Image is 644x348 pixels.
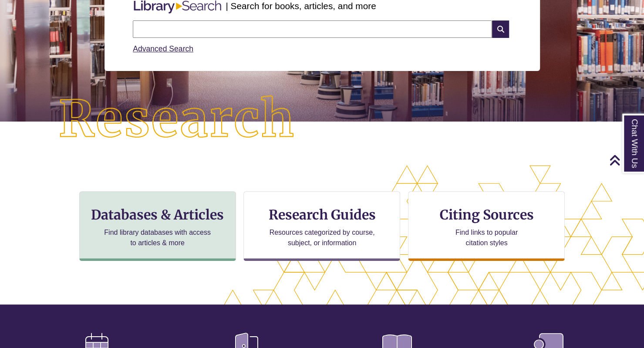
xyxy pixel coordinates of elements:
p: Resources categorized by course, subject, or information [265,227,379,248]
h3: Databases & Articles [87,206,229,223]
p: Find links to popular citation styles [444,227,529,248]
p: Find library databases with access to articles & more [101,227,214,248]
a: Advanced Search [133,44,193,53]
h3: Citing Sources [434,206,540,223]
i: Search [492,20,509,38]
img: Research [32,69,322,170]
a: Citing Sources Find links to popular citation styles [408,191,565,261]
a: Research Guides Resources categorized by course, subject, or information [243,191,400,261]
a: Databases & Articles Find library databases with access to articles & more [79,191,236,261]
h3: Research Guides [251,206,393,223]
a: Back to Top [609,154,642,166]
